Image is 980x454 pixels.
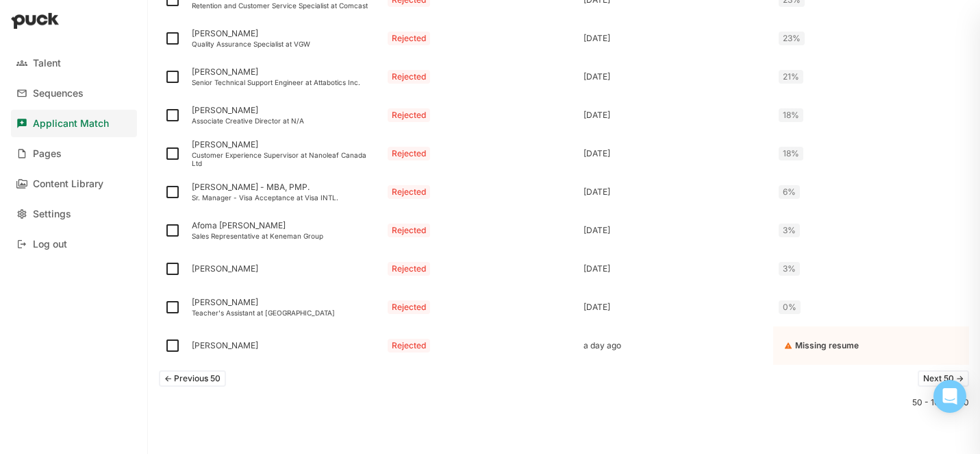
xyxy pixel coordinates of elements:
div: 18% [779,108,803,122]
div: 3% [779,262,800,276]
div: Rejected [388,262,430,276]
div: [DATE] [583,187,768,197]
div: [PERSON_NAME] [192,67,377,77]
div: Sales Representative at Keneman Group [192,232,377,240]
div: [DATE] [583,72,768,82]
div: [PERSON_NAME] [192,298,377,307]
div: [PERSON_NAME] [192,140,377,150]
div: Rejected [388,70,430,84]
div: 3% [779,224,800,237]
div: Rejected [388,147,430,160]
div: 21% [779,70,803,84]
div: Sequences [33,88,84,99]
div: Rejected [388,32,430,45]
div: [PERSON_NAME] [192,29,377,38]
div: Quality Assurance Specialist at VGW [192,40,377,48]
div: Open Intercom Messenger [933,380,966,413]
div: Sr. Manager - Visa Acceptance at Visa INTL. [192,193,377,202]
div: 0% [779,300,801,314]
div: 23% [779,32,805,45]
div: [PERSON_NAME] [192,341,377,350]
div: Customer Experience Supervisor at Nanoleaf Canada Ltd [192,151,377,167]
a: Sequences [11,80,137,107]
div: [PERSON_NAME] - MBA, PMP. [192,182,377,192]
div: [DATE] [583,226,768,235]
div: Retention and Customer Service Specialist at Comcast [192,1,377,10]
div: Rejected [388,108,430,122]
div: Rejected [388,185,430,199]
a: Talent [11,49,137,77]
div: 18% [779,147,803,160]
button: Next 50 -> [918,370,969,387]
div: [PERSON_NAME] [192,264,377,274]
div: Missing resume [795,340,859,351]
div: Log out [33,239,67,250]
div: Rejected [388,224,430,237]
button: <- Previous 50 [159,370,226,387]
div: Settings [33,208,71,220]
div: 6% [779,185,800,199]
div: [DATE] [583,264,768,274]
div: 50 - 100 of 110 [159,398,969,407]
a: Settings [11,200,137,228]
div: a day ago [583,341,768,350]
div: [DATE] [583,302,768,312]
div: Rejected [388,300,430,314]
div: Pages [33,148,62,160]
div: Senior Technical Support Engineer at Attabotics Inc. [192,78,377,86]
div: Talent [33,58,61,69]
a: Pages [11,140,137,167]
div: [PERSON_NAME] [192,106,377,115]
div: Applicant Match [33,118,109,130]
div: [DATE] [583,149,768,158]
a: Content Library [11,170,137,198]
div: Teacher's Assistant at [GEOGRAPHIC_DATA] [192,309,377,317]
div: Content Library [33,178,103,190]
div: Afoma [PERSON_NAME] [192,221,377,230]
div: [DATE] [583,110,768,120]
div: Rejected [388,339,430,353]
div: [DATE] [583,34,768,43]
a: Applicant Match [11,110,137,137]
div: Associate Creative Director at N/A [192,117,377,125]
